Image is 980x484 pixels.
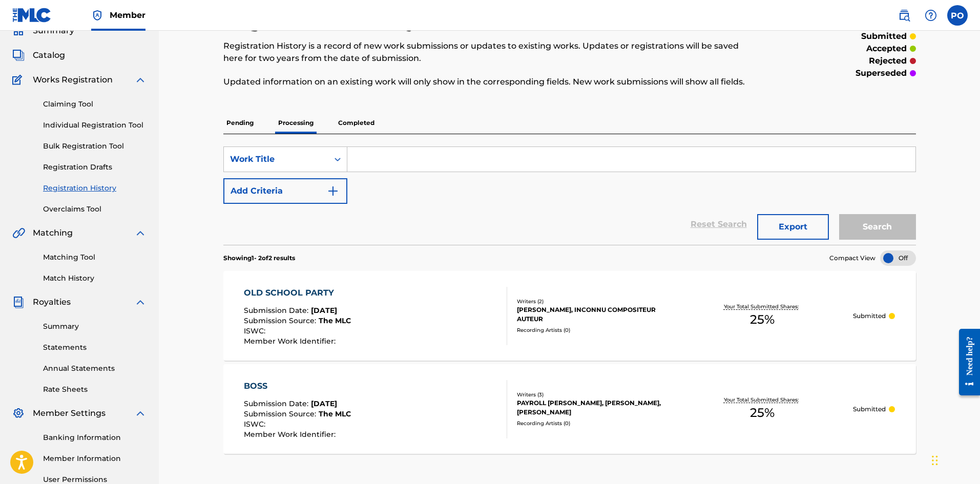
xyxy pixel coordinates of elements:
[33,227,73,239] span: Matching
[43,162,147,173] a: Registration Drafts
[43,120,147,131] a: Individual Registration Tool
[898,9,910,22] img: search
[12,407,25,419] img: Member Settings
[33,296,71,308] span: Royalties
[12,8,52,23] img: MLC Logo
[757,214,829,240] button: Export
[43,204,147,215] a: Overclaims Tool
[929,435,980,484] iframe: Chat Widget
[244,419,268,429] span: ISWC :
[724,396,801,404] p: Your Total Submitted Shares:
[517,419,672,427] div: Recording Artists ( 0 )
[134,296,147,308] img: expand
[244,409,319,418] span: Submission Source :
[951,321,980,404] iframe: Resource Center
[12,74,26,86] img: Works Registration
[244,306,311,315] span: Submission Date :
[43,363,147,374] a: Annual Statements
[12,25,74,37] a: SummarySummary
[517,391,672,398] div: Writers ( 3 )
[853,311,886,321] p: Submitted
[43,99,147,110] a: Claiming Tool
[244,336,338,346] span: Member Work Identifier :
[750,310,775,329] span: 25 %
[869,55,907,67] p: rejected
[223,146,916,245] form: Search Form
[244,430,338,439] span: Member Work Identifier :
[517,298,672,305] div: Writers ( 2 )
[517,398,672,417] div: PAYROLL [PERSON_NAME], [PERSON_NAME], [PERSON_NAME]
[244,399,311,408] span: Submission Date :
[12,227,25,239] img: Matching
[517,305,672,324] div: [PERSON_NAME], INCONNU COMPOSITEUR AUTEUR
[223,178,347,204] button: Add Criteria
[327,185,339,197] img: 9d2ae6d4665cec9f34b9.svg
[244,287,351,299] div: OLD SCHOOL PARTY
[517,326,672,334] div: Recording Artists ( 0 )
[223,76,757,88] p: Updated information on an existing work will only show in the corresponding fields. New work subm...
[319,316,351,325] span: The MLC
[134,74,147,86] img: expand
[43,432,147,443] a: Banking Information
[43,321,147,332] a: Summary
[33,407,106,419] span: Member Settings
[921,5,941,26] div: Help
[33,25,74,37] span: Summary
[43,342,147,353] a: Statements
[43,384,147,395] a: Rate Sheets
[244,316,319,325] span: Submission Source :
[43,183,147,194] a: Registration History
[12,49,25,61] img: Catalog
[244,380,351,392] div: BOSS
[12,25,25,37] img: Summary
[311,306,337,315] span: [DATE]
[134,227,147,239] img: expand
[43,453,147,464] a: Member Information
[894,5,914,26] a: Public Search
[853,405,886,414] p: Submitted
[91,9,103,22] img: Top Rightsholder
[932,445,938,476] div: Drag
[223,364,916,454] a: BOSSSubmission Date:[DATE]Submission Source:The MLCISWC:Member Work Identifier:Writers (3)PAYROLL...
[110,9,145,21] span: Member
[861,30,907,43] p: submitted
[856,67,907,79] p: superseded
[829,254,875,263] span: Compact View
[724,303,801,310] p: Your Total Submitted Shares:
[33,74,113,86] span: Works Registration
[275,112,317,134] p: Processing
[750,404,775,422] span: 25 %
[319,409,351,418] span: The MLC
[12,49,65,61] a: CatalogCatalog
[947,5,968,26] div: User Menu
[43,273,147,284] a: Match History
[43,141,147,152] a: Bulk Registration Tool
[223,40,757,65] p: Registration History is a record of new work submissions or updates to existing works. Updates or...
[244,326,268,335] span: ISWC :
[134,407,147,419] img: expand
[311,399,337,408] span: [DATE]
[12,296,25,308] img: Royalties
[223,112,257,134] p: Pending
[866,43,907,55] p: accepted
[33,49,65,61] span: Catalog
[223,254,295,263] p: Showing 1 - 2 of 2 results
[335,112,378,134] p: Completed
[925,9,937,22] img: help
[43,252,147,263] a: Matching Tool
[223,271,916,361] a: OLD SCHOOL PARTYSubmission Date:[DATE]Submission Source:The MLCISWC:Member Work Identifier:Writer...
[230,153,322,165] div: Work Title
